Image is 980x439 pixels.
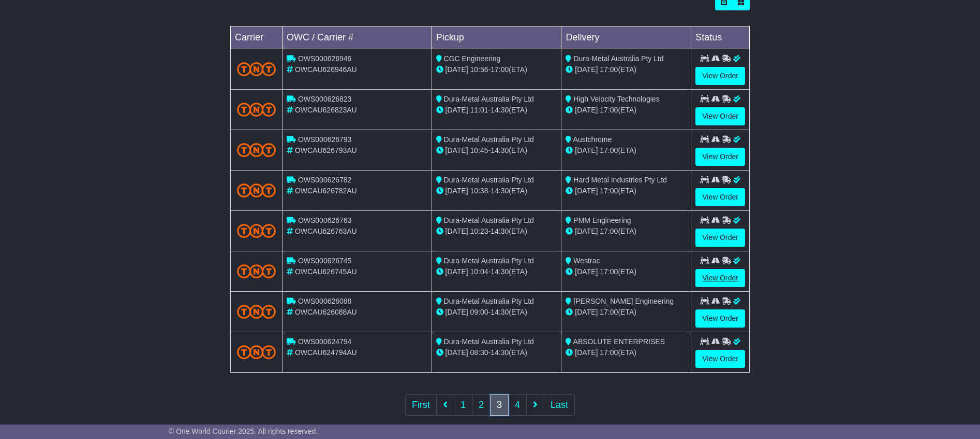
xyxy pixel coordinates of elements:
[575,348,598,357] span: [DATE]
[695,148,745,166] a: View Order
[237,183,276,197] img: TNT_Domestic.png
[446,106,468,114] span: [DATE]
[600,267,618,276] span: 17:00
[470,106,488,114] span: 11:01
[566,145,687,156] div: (ETA)
[695,269,745,287] a: View Order
[436,307,557,318] div: - (ETA)
[566,266,687,277] div: (ETA)
[432,26,561,49] td: Pickup
[298,216,352,224] span: OWS000626763
[566,105,687,116] div: (ETA)
[575,267,598,276] span: [DATE]
[436,347,557,358] div: - (ETA)
[237,224,276,238] img: TNT_Domestic.png
[695,107,745,125] a: View Order
[566,64,687,75] div: (ETA)
[444,257,534,265] span: Dura-Metal Australia Pty Ltd
[298,337,352,346] span: OWS000624794
[298,54,352,63] span: OWS000626946
[600,348,618,357] span: 17:00
[600,227,618,235] span: 17:00
[573,216,631,224] span: PMM Engineering
[573,135,612,144] span: Austchrome
[575,187,598,195] span: [DATE]
[436,186,557,196] div: - (ETA)
[600,65,618,74] span: 17:00
[237,345,276,359] img: TNT_Domestic.png
[444,54,501,63] span: CGC Engineering
[237,62,276,76] img: TNT_Domestic.png
[472,394,491,416] a: 2
[491,106,509,114] span: 14:30
[436,64,557,75] div: - (ETA)
[444,95,534,103] span: Dura-Metal Australia Pty Ltd
[444,297,534,305] span: Dura-Metal Australia Pty Ltd
[491,348,509,357] span: 14:30
[573,95,659,103] span: High Velocity Technologies
[295,348,357,357] span: OWCAU624794AU
[298,297,352,305] span: OWS000626088
[295,187,357,195] span: OWCAU626782AU
[446,348,468,357] span: [DATE]
[695,229,745,247] a: View Order
[436,266,557,277] div: - (ETA)
[573,257,600,265] span: Westrac
[561,26,691,49] td: Delivery
[470,187,488,195] span: 10:38
[298,135,352,144] span: OWS000626793
[470,65,488,74] span: 10:56
[491,65,509,74] span: 17:00
[295,267,357,276] span: OWCAU626745AU
[491,187,509,195] span: 14:30
[237,143,276,157] img: TNT_Domestic.png
[298,257,352,265] span: OWS000626745
[436,145,557,156] div: - (ETA)
[491,227,509,235] span: 14:30
[600,308,618,316] span: 17:00
[695,188,745,206] a: View Order
[600,146,618,154] span: 17:00
[444,216,534,224] span: Dura-Metal Australia Pty Ltd
[446,65,468,74] span: [DATE]
[436,226,557,237] div: - (ETA)
[444,135,534,144] span: Dura-Metal Australia Pty Ltd
[446,267,468,276] span: [DATE]
[695,309,745,328] a: View Order
[444,337,534,346] span: Dura-Metal Australia Pty Ltd
[573,54,663,63] span: Dura-Metal Australia Pty Ltd
[298,176,352,184] span: OWS000626782
[446,146,468,154] span: [DATE]
[566,347,687,358] div: (ETA)
[695,67,745,85] a: View Order
[573,337,665,346] span: ABSOLUTE ENTERPRISES
[237,305,276,319] img: TNT_Domestic.png
[446,187,468,195] span: [DATE]
[691,26,750,49] td: Status
[508,394,527,416] a: 4
[575,65,598,74] span: [DATE]
[491,308,509,316] span: 14:30
[566,307,687,318] div: (ETA)
[446,308,468,316] span: [DATE]
[295,308,357,316] span: OWCAU626088AU
[237,264,276,278] img: TNT_Domestic.png
[566,186,687,196] div: (ETA)
[470,267,488,276] span: 10:04
[575,308,598,316] span: [DATE]
[575,146,598,154] span: [DATE]
[575,106,598,114] span: [DATE]
[470,308,488,316] span: 09:00
[405,394,437,416] a: First
[298,95,352,103] span: OWS000626823
[446,227,468,235] span: [DATE]
[444,176,534,184] span: Dura-Metal Australia Pty Ltd
[295,106,357,114] span: OWCAU626823AU
[600,106,618,114] span: 17:00
[454,394,472,416] a: 1
[436,105,557,116] div: - (ETA)
[169,427,318,435] span: © One World Courier 2025. All rights reserved.
[237,103,276,117] img: TNT_Domestic.png
[295,146,357,154] span: OWCAU626793AU
[491,146,509,154] span: 14:30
